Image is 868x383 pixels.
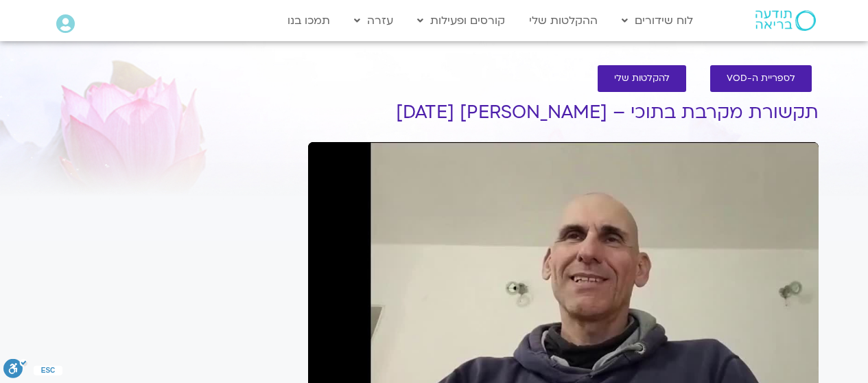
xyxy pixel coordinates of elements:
img: תודעה בריאה [755,10,816,31]
a: קורסים ופעילות [410,8,512,34]
span: להקלטות שלי [614,73,670,84]
a: ההקלטות שלי [522,8,605,34]
a: לוח שידורים [615,8,700,34]
h1: תקשורת מקרבת בתוכי – [PERSON_NAME] [DATE] [308,102,819,123]
span: לספריית ה-VOD [727,73,795,84]
a: עזרה [347,8,400,34]
a: תמכו בנו [281,8,337,34]
a: להקלטות שלי [598,65,686,92]
a: לספריית ה-VOD [710,65,812,92]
